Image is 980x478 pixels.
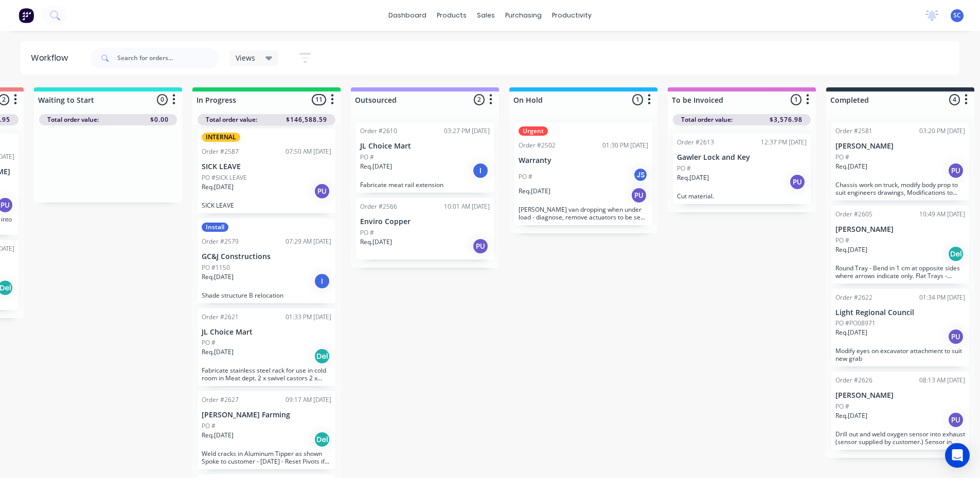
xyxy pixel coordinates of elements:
div: 01:33 PM [DATE] [286,312,331,322]
div: Order #256610:01 AM [DATE]Enviro CopperPO #Req.[DATE]PU [356,198,494,260]
div: Workflow [31,52,73,64]
p: Req. [DATE] [360,162,392,171]
p: Enviro Copper [360,217,490,226]
div: purchasing [500,8,547,23]
p: Req. [DATE] [835,245,867,254]
input: Search for orders... [117,48,219,68]
div: Del [314,431,330,448]
div: Order #2566 [360,202,397,211]
div: INTERNALOrder #258707:50 AM [DATE]SICK LEAVEPO #SICK LEAVEReq.[DATE]PUSICK LEAVE [198,128,335,213]
div: Order #2579 [202,237,239,246]
div: Open Intercom Messenger [945,443,970,468]
div: Order #2605 [835,210,872,219]
p: GC&J Constructions [202,252,331,261]
div: 07:50 AM [DATE] [286,147,331,156]
p: PO # [835,153,849,162]
a: dashboard [383,8,432,23]
div: PU [948,162,964,179]
p: Req. [DATE] [360,237,392,247]
div: Order #2581 [835,126,872,136]
span: SC [953,11,961,20]
div: sales [472,8,500,23]
div: PU [948,412,964,428]
p: [PERSON_NAME] [835,225,965,234]
p: Req. [DATE] [835,162,867,171]
div: Order #261312:37 PM [DATE]Gawler Lock and KeyPO #Req.[DATE]PUCut material. [673,134,811,204]
div: Order #2613 [677,138,714,147]
div: Order #262101:33 PM [DATE]JL Choice MartPO #Req.[DATE]DelFabricate stainless steel rack for use i... [198,308,335,387]
div: Del [948,246,964,262]
p: Weld cracks in Aluminum Tipper as shown Spoke to customer - [DATE] - Reset Pivots if possible and... [202,450,331,465]
p: PO #SICK LEAVE [202,173,247,182]
p: Fabricate stainless steel rack for use in cold room in Meat dept. 2 x swivel castors 2 x straight... [202,366,331,382]
div: I [314,273,330,289]
p: Req. [DATE] [835,328,867,337]
div: I [472,162,489,179]
p: [PERSON_NAME] [835,391,965,400]
img: Factory [19,8,34,23]
div: 03:20 PM [DATE] [919,126,965,136]
div: PU [314,183,330,199]
div: Order #261003:27 PM [DATE]JL Choice MartPO #Req.[DATE]IFabricate meat rail extension [356,122,494,193]
div: InstallOrder #257907:29 AM [DATE]GC&J ConstructionsPO #1150Req.[DATE]IShade structure B relocation [198,218,335,303]
p: SICK LEAVE [202,201,331,209]
div: Order #2622 [835,293,872,302]
p: Fabricate meat rail extension [360,181,490,189]
p: Shade structure B relocation [202,291,331,299]
div: JS [633,167,648,182]
span: Total order value: [681,115,733,124]
div: Order #262608:13 AM [DATE][PERSON_NAME]PO #Req.[DATE]PUDrill out and weld oxygen sensor into exha... [831,372,969,450]
div: Order #2610 [360,126,397,136]
div: Order #2627 [202,395,239,405]
p: Req. [DATE] [202,182,234,192]
p: PO # [202,338,216,347]
span: Total order value: [47,115,99,124]
div: PU [789,174,806,190]
p: PO # [677,164,691,173]
div: 03:27 PM [DATE] [444,126,490,136]
div: PU [948,328,964,345]
p: Round Tray - Bend in 1 cm at opposite sides where arrows indicate only. Flat Trays - reduce width... [835,264,965,280]
div: Del [314,348,330,364]
p: Drill out and weld oxygen sensor into exhaust (sensor supplied by customer.) Sensor in Office [835,430,965,446]
div: Install [202,223,228,232]
div: 09:17 AM [DATE] [286,395,331,405]
p: Req. [DATE] [202,347,234,357]
p: Modify eyes on excavator attachment to suit new grab [835,347,965,362]
p: PO # [519,172,532,181]
p: Req. [DATE] [202,431,234,440]
span: Views [236,52,255,63]
div: INTERNAL [202,133,240,142]
div: Order #2502 [519,141,556,150]
p: PO #PO08971 [835,319,876,328]
div: 12:37 PM [DATE] [761,138,807,147]
div: 10:01 AM [DATE] [444,202,490,211]
div: 08:13 AM [DATE] [919,376,965,385]
p: [PERSON_NAME] [835,142,965,151]
p: Light Regional Council [835,308,965,317]
div: 01:34 PM [DATE] [919,293,965,302]
span: $0.00 [150,115,169,124]
p: Chassis work on truck, modify body prop to suit engineers drawings, Modifications to tailgate to ... [835,181,965,196]
span: $3,576.98 [770,115,803,124]
div: Order #262201:34 PM [DATE]Light Regional CouncilPO #PO08971Req.[DATE]PUModify eyes on excavator a... [831,289,969,367]
p: Cut material. [677,192,807,200]
div: 07:29 AM [DATE] [286,237,331,246]
div: 10:49 AM [DATE] [919,210,965,219]
p: PO # [202,421,216,431]
p: PO # [835,236,849,245]
div: 01:30 PM [DATE] [602,141,648,150]
p: PO #1150 [202,263,230,272]
div: Order #260510:49 AM [DATE][PERSON_NAME]PO #Req.[DATE]DelRound Tray - Bend in 1 cm at opposite sid... [831,206,969,284]
div: Urgent [519,126,548,136]
p: JL Choice Mart [360,142,490,151]
div: PU [472,238,489,254]
p: SICK LEAVE [202,162,331,171]
p: [PERSON_NAME] Farming [202,411,331,419]
p: PO # [835,402,849,411]
div: Order #2621 [202,312,239,322]
div: productivity [547,8,597,23]
div: Order #2626 [835,376,872,385]
p: PO # [360,228,374,237]
div: Order #2587 [202,147,239,156]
